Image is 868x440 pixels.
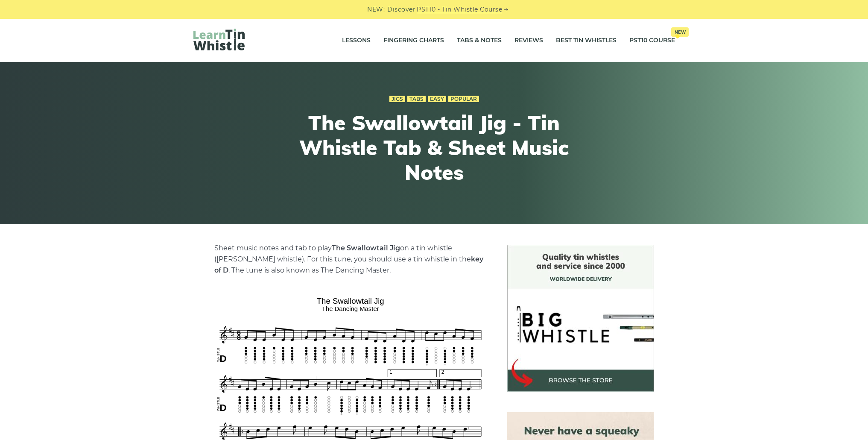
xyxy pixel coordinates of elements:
img: BigWhistle Tin Whistle Store [507,245,654,392]
a: Easy [428,96,446,103]
a: Popular [448,96,479,103]
a: Tabs & Notes [457,30,502,51]
h1: The Swallowtail Jig - Tin Whistle Tab & Sheet Music Notes [277,111,591,185]
a: Fingering Charts [383,30,444,51]
a: PST10 CourseNew [629,30,675,51]
p: Sheet music notes and tab to play on a tin whistle ([PERSON_NAME] whistle). For this tune, you sh... [214,243,487,276]
a: Tabs [407,96,426,103]
img: LearnTinWhistle.com [193,29,245,50]
a: Lessons [342,30,371,51]
strong: The Swallowtail Jig [332,244,400,252]
a: Reviews [514,30,543,51]
strong: key of D [214,255,483,274]
a: Best Tin Whistles [556,30,617,51]
span: New [671,27,689,37]
a: Jigs [389,96,405,103]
